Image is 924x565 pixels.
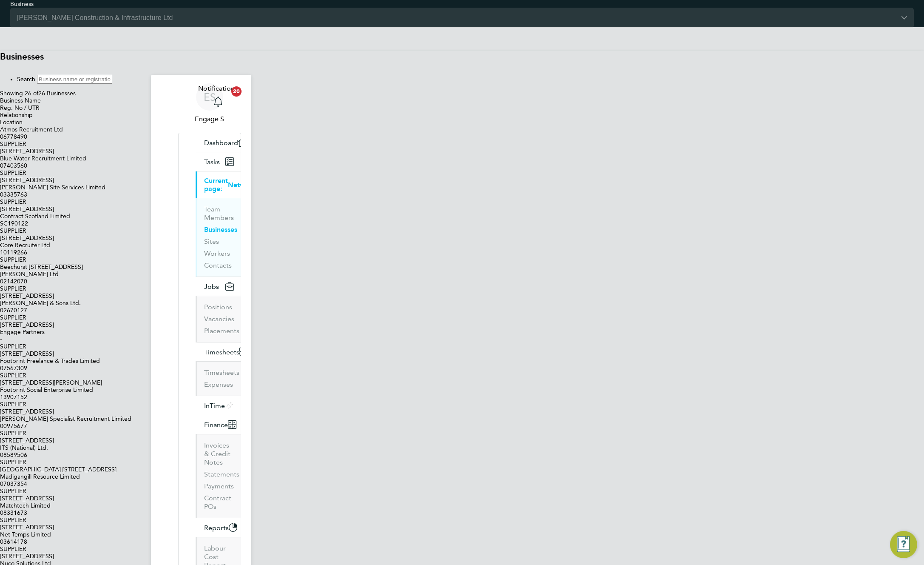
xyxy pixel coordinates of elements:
[25,90,76,97] span: 26 Businesses
[196,277,241,296] button: Jobs
[204,348,239,356] span: Timesheets
[231,86,242,97] span: 20
[204,261,232,269] a: Contacts
[204,315,234,323] a: Vacancies
[196,198,241,277] div: Current page:Network
[204,482,234,490] a: Payments
[204,177,228,193] span: Current page:
[204,421,228,429] span: Finance
[196,171,271,198] button: Current page:Network
[196,361,241,396] div: Timesheets
[17,75,35,83] label: Search
[204,205,234,222] a: Team Members
[204,524,229,532] span: Reports
[204,494,231,511] a: Contract POs
[196,415,243,434] button: Finance
[204,282,219,291] span: Jobs
[178,83,241,124] a: ESEngage S
[178,114,241,124] span: Engage S
[204,470,239,478] a: Statements
[204,158,220,166] span: Tasks
[196,133,253,152] a: Dashboard
[204,402,225,410] span: InTime
[204,139,238,147] span: Dashboard
[204,327,239,335] a: Placements
[204,303,232,311] a: Positions
[196,342,255,361] button: Timesheets
[204,441,230,466] a: Invoices & Credit Notes
[37,75,112,84] input: Business name or registration number
[204,380,233,388] a: Expenses
[228,181,256,189] span: Network
[198,83,238,111] a: Notifications20
[204,237,219,245] a: Sites
[198,83,238,94] span: Notifications
[196,396,241,415] button: InTime
[204,249,230,257] a: Workers
[196,518,244,537] button: Reports
[890,531,917,558] button: Engage Resource Center
[196,152,241,171] a: Tasks
[204,225,237,234] a: Businesses
[25,90,38,97] span: 26 of
[204,368,239,377] a: Timesheets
